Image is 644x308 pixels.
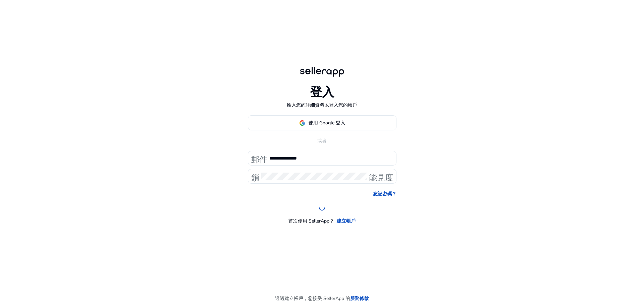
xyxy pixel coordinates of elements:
[248,115,396,130] button: 使用 Google 登入
[299,120,305,126] img: google-logo.svg
[275,295,350,302] font: 透過建立帳戶，您接受 SellerApp 的
[337,218,356,225] a: 建立帳戶
[251,153,267,163] font: 郵件
[317,137,327,144] font: 或者
[350,295,369,302] font: 服務條款
[251,172,259,181] font: 鎖
[337,218,356,224] font: 建立帳戶
[369,172,393,181] font: 能見度
[288,218,334,224] font: 首次使用 SellerApp？
[309,120,345,126] font: 使用 Google 登入
[373,190,396,197] a: 忘記密碼？
[310,84,334,101] font: 登入
[350,295,369,302] a: 服務條款
[287,102,357,108] font: 輸入您的詳細資料以登入您的帳戶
